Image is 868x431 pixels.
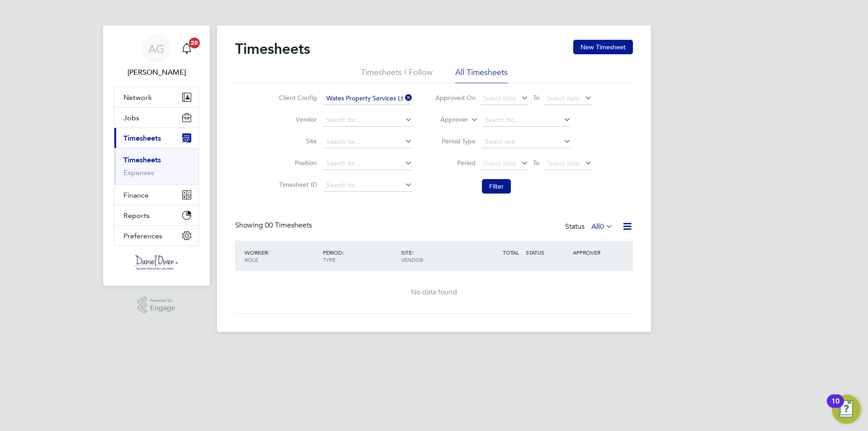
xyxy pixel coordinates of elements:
li: All Timesheets [455,67,508,83]
span: Select date [483,94,516,102]
input: Search for... [323,157,412,170]
div: Showing [235,221,314,230]
button: Finance [114,185,198,205]
span: TYPE [323,256,335,263]
span: TOTAL [503,249,519,256]
a: AG[PERSON_NAME] [114,34,199,78]
a: 20 [178,34,196,63]
a: Powered byEngage [137,297,176,314]
span: Powered by [150,297,175,304]
nav: Main navigation [103,25,210,286]
button: Filter [482,179,511,194]
button: New Timesheet [573,40,633,54]
span: Engage [150,304,175,312]
span: 20 [189,38,200,48]
input: Search for... [323,114,412,127]
div: No data found [244,288,624,297]
input: Select one [482,136,571,148]
span: AG [148,43,165,55]
span: / [268,249,269,256]
span: Preferences [123,232,162,240]
button: Timesheets [114,128,198,148]
span: Select date [547,159,580,167]
span: / [412,249,414,256]
span: / [342,249,344,256]
a: Expenses [123,168,154,177]
div: PERIOD [321,244,399,268]
div: STATUS [524,244,571,260]
a: Timesheets [123,156,161,164]
div: SITE [399,244,477,268]
span: 0 [600,222,604,231]
input: Search for... [323,92,412,105]
span: 00 Timesheets [265,221,312,230]
button: Network [114,87,198,107]
span: Timesheets [123,134,161,142]
label: All [591,222,613,231]
a: Go to home page [114,255,199,270]
button: Preferences [114,226,198,246]
span: Network [123,93,152,102]
label: Vendor [276,115,317,123]
input: Search for... [482,114,571,127]
li: Timesheets I Follow [361,67,433,83]
span: Jobs [123,114,139,122]
button: Jobs [114,108,198,128]
div: WORKER [242,244,321,268]
span: Finance [123,191,149,199]
button: Reports [114,205,198,225]
span: To [530,92,542,104]
span: To [530,157,542,169]
div: 10 [831,401,840,413]
h2: Timesheets [235,40,310,58]
label: Position [276,159,317,167]
label: Timesheet ID [276,180,317,189]
input: Search for... [323,136,412,148]
label: Period Type [435,137,476,145]
label: Period [435,159,476,167]
label: Approved On [435,94,476,102]
span: ROLE [245,256,258,263]
div: APPROVER [571,244,618,260]
span: Amy Garcia [114,67,199,78]
span: Reports [123,211,150,220]
label: Site [276,137,317,145]
button: Open Resource Center, 10 new notifications [832,395,861,424]
span: VENDOR [401,256,423,263]
div: Timesheets [114,148,198,185]
label: Client Config [276,94,317,102]
span: Select date [483,159,516,167]
label: Approver [427,115,468,124]
img: danielowen-logo-retina.png [134,255,179,270]
div: Status [565,221,615,233]
input: Search for... [323,179,412,192]
span: Select date [547,94,580,102]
